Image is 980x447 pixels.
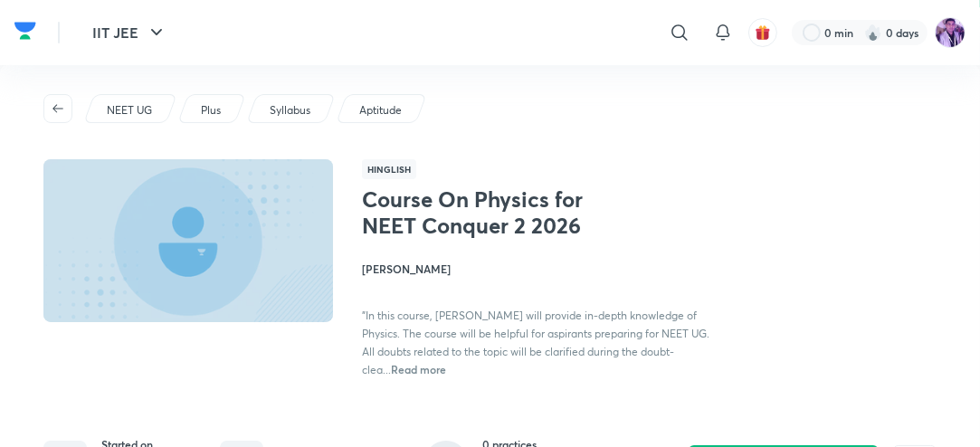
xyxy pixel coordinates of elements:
button: IIT JEE [81,14,178,51]
img: avatar [755,24,771,41]
p: Aptitude [359,102,402,119]
img: Thumbnail [41,157,336,324]
span: Hinglish [362,159,416,179]
p: NEET UG [107,102,152,119]
a: Plus [198,102,224,119]
h4: [PERSON_NAME] [362,261,719,277]
a: Company Logo [14,17,36,49]
span: Read more [391,362,446,376]
span: "In this course, [PERSON_NAME] will provide in-depth knowledge of Physics. The course will be hel... [362,309,709,376]
h1: Course On Physics for NEET Conquer 2 2026 [362,186,623,239]
a: NEET UG [104,102,156,119]
p: Plus [201,102,221,119]
img: preeti Tripathi [935,17,966,48]
button: avatar [748,18,777,47]
a: Syllabus [267,102,314,119]
img: streak [864,24,882,42]
a: Aptitude [357,102,405,119]
p: Syllabus [270,102,310,119]
img: Company Logo [14,17,36,44]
